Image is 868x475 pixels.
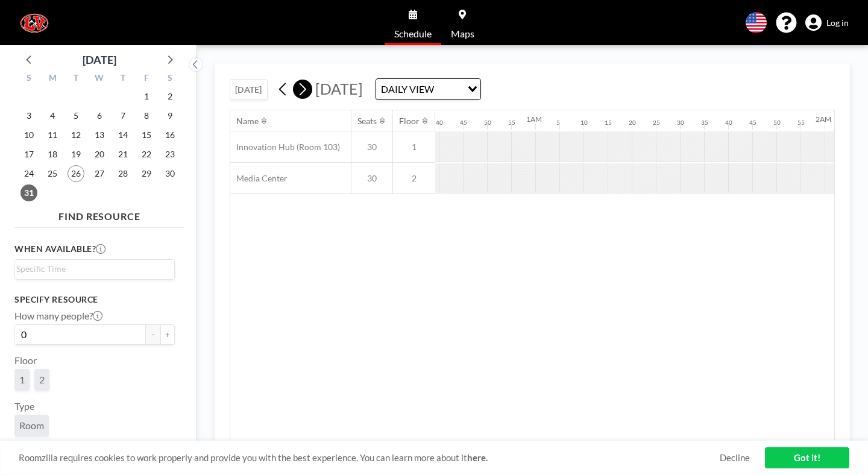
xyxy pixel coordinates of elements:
[68,146,84,163] span: Tuesday, August 19, 2025
[20,127,37,143] span: Sunday, August 10, 2025
[230,173,288,184] span: Media Center
[162,107,178,124] span: Saturday, August 9, 2025
[436,119,443,127] div: 40
[68,107,84,124] span: Tuesday, August 5, 2025
[467,452,488,463] a: here.
[16,262,168,275] input: Search for option
[749,119,756,127] div: 45
[111,71,134,87] div: T
[44,127,61,143] span: Monday, August 11, 2025
[14,354,37,366] label: Floor
[765,447,849,468] a: Got it!
[64,71,88,87] div: T
[162,127,178,143] span: Saturday, August 16, 2025
[315,80,363,98] span: [DATE]
[394,29,432,39] span: Schedule
[138,146,155,163] span: Friday, August 22, 2025
[138,107,155,124] span: Friday, August 8, 2025
[773,119,781,127] div: 50
[351,142,392,153] span: 30
[91,127,108,143] span: Wednesday, August 13, 2025
[14,206,184,222] h4: FIND RESOURCE
[162,146,178,163] span: Saturday, August 23, 2025
[20,184,37,201] span: Sunday, August 31, 2025
[44,107,61,124] span: Monday, August 4, 2025
[351,173,392,184] span: 30
[162,88,178,105] span: Saturday, August 2, 2025
[725,119,732,127] div: 40
[460,119,467,127] div: 45
[393,173,435,184] span: 2
[230,142,340,153] span: Innovation Hub (Room 103)
[162,165,178,182] span: Saturday, August 30, 2025
[379,81,436,97] span: DAILY VIEW
[629,119,636,127] div: 20
[138,165,155,182] span: Friday, August 29, 2025
[15,260,174,278] div: Search for option
[20,165,37,182] span: Sunday, August 24, 2025
[134,71,158,87] div: F
[115,127,131,143] span: Thursday, August 14, 2025
[580,119,588,127] div: 10
[826,17,849,28] span: Log in
[451,29,474,39] span: Maps
[88,71,112,87] div: W
[138,88,155,105] span: Friday, August 1, 2025
[20,146,37,163] span: Sunday, August 17, 2025
[376,79,480,99] div: Search for option
[146,324,160,345] button: -
[508,119,515,127] div: 55
[236,116,259,127] div: Name
[14,310,102,322] label: How many people?
[160,324,175,345] button: +
[68,127,84,143] span: Tuesday, August 12, 2025
[556,119,560,127] div: 5
[20,107,37,124] span: Sunday, August 3, 2025
[677,119,684,127] div: 30
[653,119,660,127] div: 25
[19,11,49,35] img: organization-logo
[393,142,435,153] span: 1
[91,146,108,163] span: Wednesday, August 20, 2025
[83,51,116,68] div: [DATE]
[115,146,131,163] span: Thursday, August 21, 2025
[605,119,612,127] div: 15
[91,107,108,124] span: Wednesday, August 6, 2025
[17,71,41,87] div: S
[44,165,61,182] span: Monday, August 25, 2025
[44,146,61,163] span: Monday, August 18, 2025
[357,116,377,127] div: Seats
[158,71,181,87] div: S
[41,71,64,87] div: M
[68,165,84,182] span: Tuesday, August 26, 2025
[720,452,750,464] a: Decline
[701,119,708,127] div: 35
[438,81,461,97] input: Search for option
[19,420,44,432] span: Room
[14,400,34,412] label: Type
[230,79,268,100] button: [DATE]
[805,14,849,31] a: Log in
[39,374,45,386] span: 2
[14,294,175,305] h3: Specify resource
[138,127,155,143] span: Friday, August 15, 2025
[484,119,491,127] div: 50
[19,452,720,464] span: Roomzilla requires cookies to work properly and provide you with the best experience. You can lea...
[399,116,420,127] div: Floor
[115,165,131,182] span: Thursday, August 28, 2025
[816,115,831,124] div: 2AM
[91,165,108,182] span: Wednesday, August 27, 2025
[526,115,542,124] div: 1AM
[19,374,25,386] span: 1
[115,107,131,124] span: Thursday, August 7, 2025
[797,119,805,127] div: 55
